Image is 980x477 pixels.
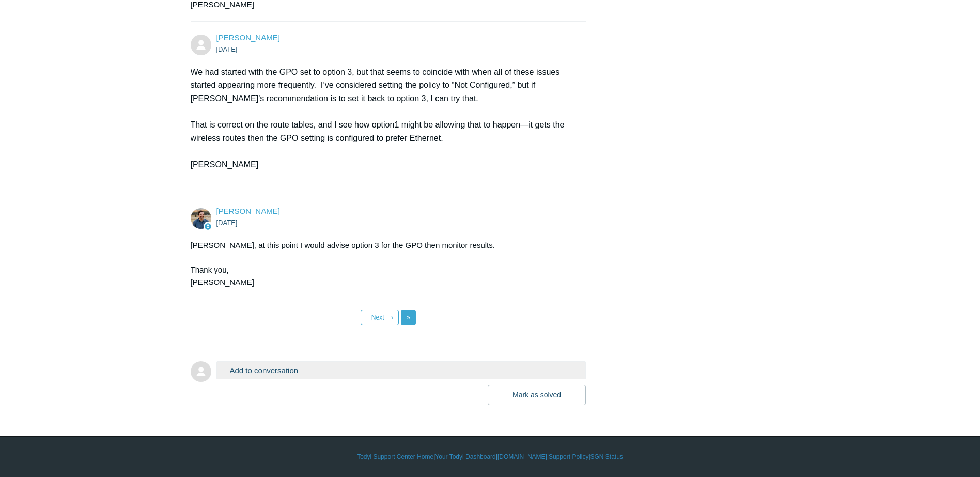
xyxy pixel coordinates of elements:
[488,385,586,405] button: Mark as solved
[435,452,495,462] a: Your Todyl Dashboard
[191,239,576,289] div: [PERSON_NAME], at this point I would advise option 3 for the GPO then monitor results. Thank you,...
[361,310,399,325] a: Next
[191,158,576,171] p: [PERSON_NAME]
[590,452,623,462] a: SGN Status
[191,118,576,145] p: That is correct on the route tables, and I see how option1 might be allowing that to happen—it ge...
[549,452,588,462] a: Support Policy
[191,452,790,462] div: | | | |
[407,314,410,321] span: »
[216,361,586,379] button: Add to conversation
[216,219,238,227] time: 05/22/2025, 11:44
[216,33,280,42] span: Ryan Shaffer
[216,206,280,215] span: Spencer Grissom
[216,45,238,53] time: 05/19/2025, 07:05
[216,33,280,42] a: [PERSON_NAME]
[391,314,393,321] span: ›
[357,452,433,462] a: Todyl Support Center Home
[497,452,547,462] a: [DOMAIN_NAME]
[191,66,576,105] p: We had started with the GPO set to option 3, but that seems to coincide with when all of these is...
[216,206,280,215] a: [PERSON_NAME]
[371,314,384,321] span: Next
